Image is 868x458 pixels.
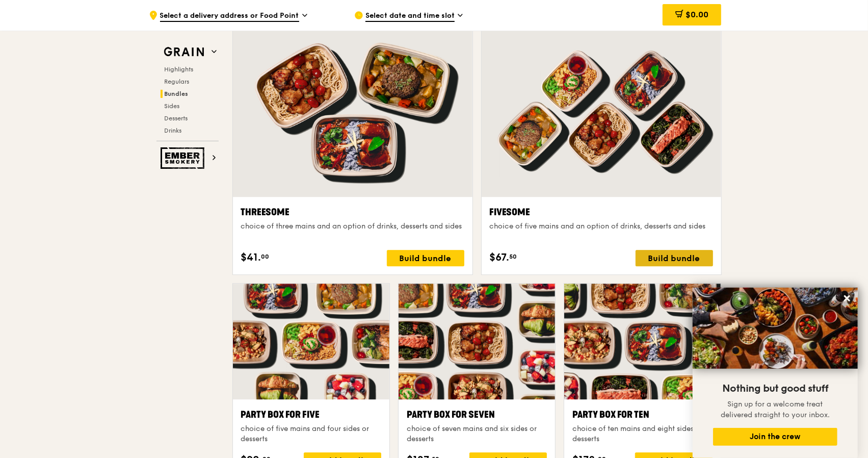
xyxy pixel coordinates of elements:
img: Grain web logo [161,43,207,61]
img: DSC07876-Edit02-Large.jpeg [693,288,858,369]
span: 50 [510,252,517,261]
span: Desserts [165,115,188,122]
div: Party Box for Seven [407,408,547,422]
span: $41. [241,250,261,265]
div: Threesome [241,205,464,219]
span: Highlights [165,66,194,73]
span: Drinks [165,127,182,134]
span: Sign up for a welcome treat delivered straight to your inbox. [721,400,830,419]
button: Close [839,290,855,307]
div: Party Box for Ten [572,408,713,422]
span: Regulars [165,78,190,85]
div: Build bundle [387,250,464,266]
div: Party Box for Five [241,408,381,422]
div: Fivesome [490,205,713,219]
span: $67. [490,250,510,265]
span: Nothing but good stuff [722,383,828,395]
span: Bundles [165,90,189,97]
span: Select a delivery address or Food Point [160,11,299,22]
div: Build bundle [636,250,713,266]
div: choice of seven mains and six sides or desserts [407,424,547,444]
span: Sides [165,103,180,110]
div: choice of three mains and an option of drinks, desserts and sides [241,221,464,232]
button: Join the crew [713,428,837,446]
div: choice of five mains and four sides or desserts [241,424,381,444]
span: $0.00 [686,10,708,19]
span: 00 [261,252,270,261]
img: Ember Smokery web logo [161,147,207,169]
div: choice of five mains and an option of drinks, desserts and sides [490,221,713,232]
div: choice of ten mains and eight sides or desserts [572,424,713,444]
span: Select date and time slot [365,11,455,22]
